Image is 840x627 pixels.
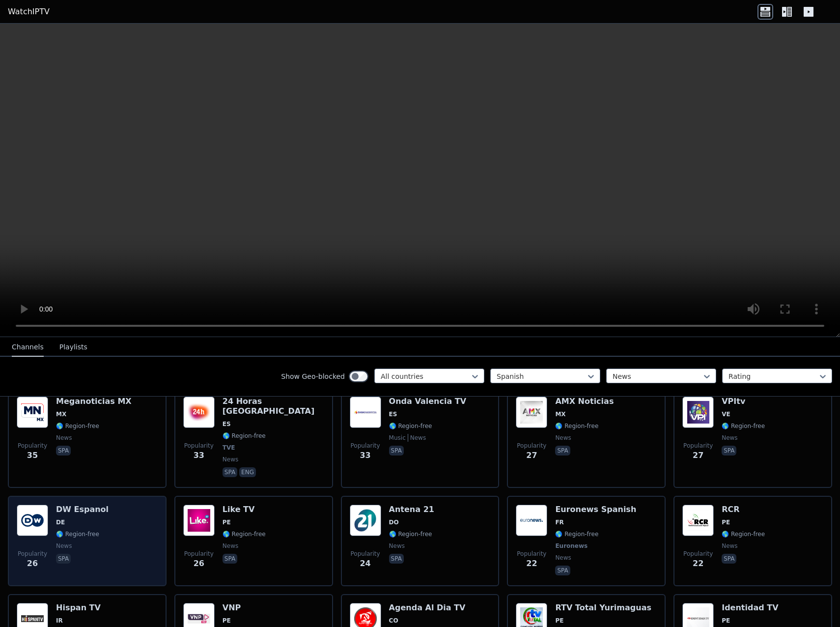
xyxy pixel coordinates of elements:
[683,550,713,558] span: Popularity
[56,518,65,526] span: DE
[693,558,703,570] span: 22
[722,505,765,514] h6: RCR
[223,444,235,452] span: TVE
[56,505,109,514] h6: DW Espanol
[722,554,736,564] p: spa
[722,518,730,526] span: PE
[517,442,546,450] span: Popularity
[526,558,537,570] span: 22
[682,505,714,536] img: RCR
[184,442,214,450] span: Popularity
[56,434,72,442] span: news
[516,397,547,428] img: AMX Noticias
[223,397,324,416] h6: 24 Horas [GEOGRAPHIC_DATA]
[56,542,72,550] span: news
[360,450,370,461] span: 33
[194,450,204,461] span: 33
[389,530,432,538] span: 🌎 Region-free
[350,505,381,536] img: Antena 21
[389,505,434,514] h6: Antena 21
[722,397,765,406] h6: VPItv
[223,542,238,550] span: news
[56,530,99,538] span: 🌎 Region-free
[722,530,765,538] span: 🌎 Region-free
[17,397,48,428] img: Meganoticias MX
[56,554,71,564] p: spa
[389,554,404,564] p: spa
[555,530,598,538] span: 🌎 Region-free
[223,467,237,477] p: spa
[350,397,381,428] img: Onda Valencia TV
[59,338,87,357] button: Playlists
[56,603,101,613] h6: Hispan TV
[223,420,231,428] span: ES
[408,434,426,442] span: news
[389,397,466,406] h6: Onda Valencia TV
[389,603,466,613] h6: Agenda Al Dia TV
[223,432,266,440] span: 🌎 Region-free
[223,505,266,514] h6: Like TV
[555,422,598,430] span: 🌎 Region-free
[693,450,703,461] span: 27
[517,550,546,558] span: Popularity
[223,617,231,625] span: PE
[722,603,778,613] h6: Identidad TV
[555,397,614,406] h6: AMX Noticias
[281,371,345,381] label: Show Geo-blocked
[18,442,47,450] span: Popularity
[56,446,71,456] p: spa
[722,542,737,550] span: news
[555,566,570,575] p: spa
[389,446,404,456] p: spa
[223,603,266,613] h6: VNP
[184,550,214,558] span: Popularity
[223,554,237,564] p: spa
[722,617,730,625] span: PE
[56,397,132,406] h6: Meganoticias MX
[223,518,231,526] span: PE
[683,442,713,450] span: Popularity
[555,603,651,613] h6: RTV Total Yurimaguas
[516,505,547,536] img: Euronews Spanish
[194,558,204,570] span: 26
[389,518,399,526] span: DO
[56,410,66,418] span: MX
[555,542,588,550] span: Euronews
[8,6,50,18] a: WatchIPTV
[722,422,765,430] span: 🌎 Region-free
[12,338,44,357] button: Channels
[351,550,380,558] span: Popularity
[183,505,215,536] img: Like TV
[223,456,238,463] span: news
[360,558,370,570] span: 24
[682,397,714,428] img: VPItv
[27,558,38,570] span: 26
[389,434,406,442] span: music
[555,617,563,625] span: PE
[351,442,380,450] span: Popularity
[183,397,215,428] img: 24 Horas Canarias
[389,617,398,625] span: CO
[722,434,737,442] span: news
[555,446,570,456] p: spa
[56,617,63,625] span: IR
[722,446,736,456] p: spa
[555,410,565,418] span: MX
[555,505,636,514] h6: Euronews Spanish
[27,450,38,461] span: 35
[389,422,432,430] span: 🌎 Region-free
[56,422,99,430] span: 🌎 Region-free
[18,550,47,558] span: Popularity
[17,505,48,536] img: DW Espanol
[239,467,256,477] p: eng
[555,518,563,526] span: FR
[526,450,537,461] span: 27
[389,542,405,550] span: news
[555,554,571,562] span: news
[555,434,571,442] span: news
[722,410,730,418] span: VE
[223,530,266,538] span: 🌎 Region-free
[389,410,397,418] span: ES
